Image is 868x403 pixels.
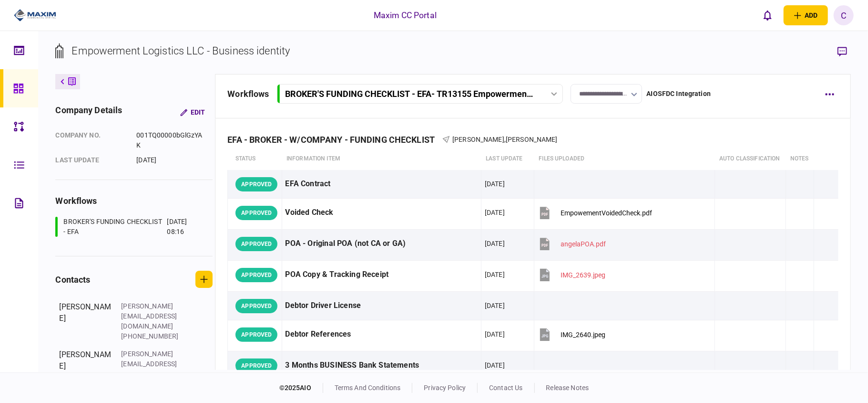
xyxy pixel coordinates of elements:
button: IMG_2639.jpeg [538,264,605,286]
div: POA Copy & Tracking Receipt [286,264,478,286]
th: status [228,148,282,170]
th: Files uploaded [534,148,715,170]
div: [DATE] [485,179,505,189]
div: BROKER'S FUNDING CHECKLIST - EFA - TR13155 Empowerment Logistics LLC [286,89,534,99]
div: IMG_2639.jpeg [561,271,605,279]
div: angelaPOA.pdf [561,240,606,248]
div: [DATE] 08:16 [167,217,201,237]
a: BROKER'S FUNDING CHECKLIST - EFA[DATE] 08:16 [55,217,201,237]
div: EFA Contract [286,173,478,195]
div: workflows [55,194,213,207]
th: Information item [282,148,481,170]
div: Empowerment Logistics LLC - Business identity [71,43,290,59]
div: POA - Original POA (not CA or GA) [286,233,478,255]
div: Debtor References [286,324,478,345]
div: [DATE] [485,329,505,339]
th: notes [786,148,814,170]
div: APPROVED [235,237,277,251]
div: [DATE] [485,361,505,370]
div: 3 Months BUSINESS Bank Statements [286,355,478,376]
div: company no. [55,130,127,150]
th: last update [481,148,534,170]
img: client company logo [14,8,56,22]
div: [PERSON_NAME][EMAIL_ADDRESS][DOMAIN_NAME] [121,301,183,331]
div: APPROVED [235,299,277,313]
div: APPROVED [235,359,277,373]
div: workflows [227,87,269,100]
div: Voided Check [286,202,478,223]
div: APPROVED [235,206,277,220]
div: Debtor Driver License [286,295,478,317]
button: open adding identity options [784,5,828,25]
button: C [834,5,854,25]
div: Maxim CC Portal [374,9,437,21]
a: contact us [489,384,522,392]
div: company details [55,104,122,121]
div: [PERSON_NAME][EMAIL_ADDRESS][DOMAIN_NAME] [121,349,183,379]
button: Edit [173,104,213,121]
div: © 2025 AIO [279,383,323,393]
div: [DATE] [136,155,205,165]
span: , [504,136,506,143]
span: [PERSON_NAME] [452,136,504,143]
a: privacy policy [424,384,466,392]
a: release notes [546,384,589,392]
div: [DATE] [485,239,505,248]
div: AIOSFDC Integration [647,89,711,99]
div: [PERSON_NAME] [59,349,112,389]
div: [DATE] [485,301,505,310]
span: [PERSON_NAME] [506,136,558,143]
div: EmpowementVoidedCheck.pdf [561,209,652,217]
div: EFA - BROKER - W/COMPANY - FUNDING CHECKLIST [227,135,442,145]
div: last update [55,155,127,165]
button: IMG_2640.jpeg [538,324,605,345]
div: IMG_2640.jpeg [561,331,605,339]
button: angelaPOA.pdf [538,233,606,255]
a: terms and conditions [335,384,401,392]
div: APPROVED [235,268,277,282]
div: 001TQ00000bGlGzYAK [136,130,205,150]
div: contacts [55,273,90,286]
div: [PERSON_NAME] [59,301,112,341]
div: [DATE] [485,208,505,217]
button: open notifications list [758,5,778,25]
div: APPROVED [235,177,277,191]
div: [DATE] [485,270,505,279]
div: BROKER'S FUNDING CHECKLIST - EFA [63,217,164,237]
button: EmpowementVoidedCheck.pdf [538,202,652,223]
div: APPROVED [235,328,277,342]
th: auto classification [715,148,786,170]
div: [PHONE_NUMBER] [121,331,183,341]
button: BROKER'S FUNDING CHECKLIST - EFA- TR13155 Empowerment Logistics LLC [277,84,563,104]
